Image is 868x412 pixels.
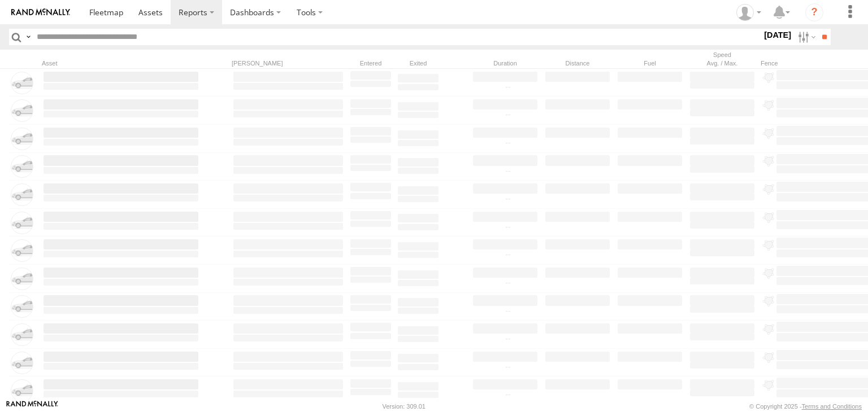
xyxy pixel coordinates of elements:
[232,59,345,67] div: [PERSON_NAME]
[805,3,823,21] i: ?
[762,29,793,41] label: [DATE]
[749,403,862,410] div: © Copyright 2025 -
[383,403,426,410] div: Version: 309.01
[802,403,862,410] a: Terms and Conditions
[471,59,539,67] div: Duration
[42,59,200,67] div: Asset
[11,8,70,16] img: rand-logo.svg
[349,59,392,67] div: Entered
[397,59,440,67] div: Exited
[544,59,611,67] div: Distance
[732,4,765,21] div: Zulema McIntosch
[793,29,818,45] label: Search Filter Options
[6,401,58,412] a: Visit our Website
[24,29,33,45] label: Search Query
[616,59,684,67] div: Fuel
